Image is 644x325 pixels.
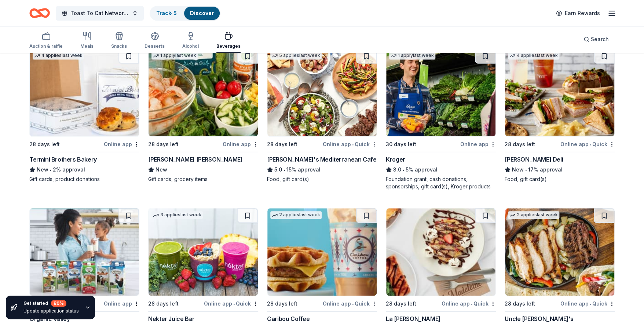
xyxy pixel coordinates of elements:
div: 30 days left [386,140,416,149]
div: 17% approval [505,165,615,174]
button: Track· 5Discover [150,6,220,21]
div: Update application status [23,308,79,314]
a: Image for Kroger1 applylast week30 days leftOnline appKroger3.0•5% approvalFoundation grant, cash... [386,48,496,190]
img: Image for Nekter Juice Bar [149,208,258,296]
div: 28 days left [386,299,416,308]
div: Auction & raffle [29,43,63,49]
span: • [525,167,527,173]
div: Foundation grant, cash donations, sponsorships, gift card(s), Kroger products [386,176,496,190]
div: Online app Quick [560,140,615,149]
a: Image for McAlister's Deli4 applieslast week28 days leftOnline app•Quick[PERSON_NAME] DeliNew•17%... [505,48,615,183]
a: Discover [190,10,214,16]
div: Gift cards, product donations [29,176,139,183]
a: Track· 5 [156,10,177,16]
span: 3.0 [393,165,401,174]
a: Image for Termini Brothers Bakery4 applieslast week28 days leftOnline appTermini Brothers BakeryN... [29,48,139,183]
button: Meals [80,29,94,53]
div: 15% approval [267,165,377,174]
span: 5.0 [274,165,282,174]
a: Home [29,4,50,22]
div: 1 apply last week [151,52,198,59]
div: [PERSON_NAME] Deli [505,155,563,164]
div: Online app Quick [323,140,377,149]
div: 2% approval [29,165,139,174]
img: Image for Organic Valley [30,208,139,296]
button: Auction & raffle [29,29,63,53]
img: Image for Caribou Coffee [267,208,377,296]
span: New [155,165,167,174]
div: Online app Quick [323,299,377,308]
div: La [PERSON_NAME] [386,314,440,323]
div: 28 days left [148,299,179,308]
div: Get started [23,300,79,307]
button: Search [578,32,615,47]
div: 3 applies last week [151,211,203,219]
div: Beverages [216,43,241,49]
span: • [233,301,235,307]
div: Desserts [144,43,165,49]
div: Food, gift card(s) [267,176,377,183]
img: Image for Harris Teeter [149,49,258,136]
button: Alcohol [182,29,199,53]
div: 1 apply last week [389,52,435,59]
div: [PERSON_NAME] [PERSON_NAME] [148,155,242,164]
div: Online app Quick [442,299,496,308]
span: New [512,165,524,174]
span: New [37,165,48,174]
div: Alcohol [182,43,199,49]
div: Online app [460,140,496,149]
img: Image for La Madeleine [386,208,495,296]
div: 28 days left [505,140,535,149]
img: Image for Termini Brothers Bakery [30,49,139,136]
img: Image for Uncle Julio's [505,208,614,296]
div: Online app [223,140,258,149]
span: • [590,301,591,307]
button: Toast To Cat Network 30th Anniversary Celebration [56,6,144,21]
div: [PERSON_NAME]'s Mediterranean Cafe [267,155,376,164]
button: Desserts [144,29,165,53]
div: 5% approval [386,165,496,174]
div: 4 applies last week [33,52,84,59]
div: Nekter Juice Bar [148,314,195,323]
div: Uncle [PERSON_NAME]'s [505,314,574,323]
img: Image for Taziki's Mediterranean Cafe [267,49,377,136]
div: 80 % [51,300,66,307]
div: Termini Brothers Bakery [29,155,97,164]
span: • [283,167,285,173]
div: Meals [80,43,94,49]
span: • [352,141,354,147]
div: Online app [104,140,139,149]
div: 4 applies last week [508,52,559,59]
div: Caribou Coffee [267,314,310,323]
span: • [352,301,354,307]
a: Image for Harris Teeter1 applylast week28 days leftOnline app[PERSON_NAME] [PERSON_NAME]NewGift c... [148,48,258,183]
div: 5 applies last week [270,52,322,59]
div: 28 days left [267,140,297,149]
div: Food, gift card(s) [505,176,615,183]
span: Search [591,35,609,44]
span: • [590,141,591,147]
span: • [50,167,51,173]
div: Snacks [111,43,127,49]
img: Image for McAlister's Deli [505,49,614,136]
div: Gift cards, grocery items [148,176,258,183]
div: 2 applies last week [508,211,559,219]
div: 28 days left [29,140,60,149]
div: 28 days left [505,299,535,308]
button: Beverages [216,29,241,53]
a: Earn Rewards [552,7,604,20]
span: • [471,301,472,307]
div: Online app Quick [204,299,258,308]
div: 28 days left [267,299,297,308]
div: Online app Quick [560,299,615,308]
div: Kroger [386,155,405,164]
button: Snacks [111,29,127,53]
img: Image for Kroger [386,49,495,136]
a: Image for Taziki's Mediterranean Cafe5 applieslast week28 days leftOnline app•Quick[PERSON_NAME]'... [267,48,377,183]
span: Toast To Cat Network 30th Anniversary Celebration [70,9,129,18]
span: • [402,167,404,173]
div: 28 days left [148,140,179,149]
div: 2 applies last week [270,211,322,219]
